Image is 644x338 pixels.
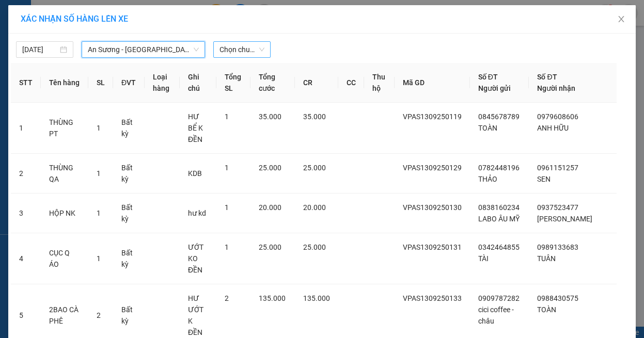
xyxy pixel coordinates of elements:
[478,305,514,325] span: cici coffee - châu
[225,243,229,251] span: 1
[537,215,592,223] span: [PERSON_NAME]
[193,46,199,53] span: down
[478,243,520,251] span: 0342464855
[537,112,578,121] span: 0979608606
[41,154,88,194] td: THÙNG QA
[478,175,497,183] span: THẢO
[88,63,113,103] th: SL
[537,294,578,302] span: 0988430575
[537,305,556,314] span: TOÀN
[225,294,229,302] span: 2
[403,294,462,302] span: VPAS1309250133
[338,63,364,103] th: CC
[259,294,286,302] span: 135.000
[41,194,88,233] td: HỘP NK
[216,63,250,103] th: Tổng SL
[478,215,520,223] span: LABO ÂU MỸ
[11,63,41,103] th: STT
[478,73,498,81] span: Số ĐT
[250,63,295,103] th: Tổng cước
[113,154,145,194] td: Bất kỳ
[364,63,395,103] th: Thu hộ
[225,164,229,172] span: 1
[22,44,58,55] input: 14/09/2025
[41,233,88,284] td: CỤC Q ÁO
[303,203,326,212] span: 20.000
[11,233,41,284] td: 4
[259,112,281,121] span: 35.000
[403,112,462,121] span: VPAS1309250119
[97,124,101,132] span: 1
[145,63,180,103] th: Loại hàng
[303,112,326,121] span: 35.000
[478,112,520,121] span: 0845678789
[113,63,145,103] th: ĐVT
[537,254,556,263] span: TUÂN
[395,63,470,103] th: Mã GD
[21,14,128,24] span: XÁC NHẬN SỐ HÀNG LÊN XE
[478,164,520,172] span: 0782448196
[403,164,462,172] span: VPAS1309250129
[537,73,557,81] span: Số ĐT
[11,103,41,154] td: 1
[259,203,281,212] span: 20.000
[537,164,578,172] span: 0961151257
[41,63,88,103] th: Tên hàng
[295,63,338,103] th: CR
[113,194,145,233] td: Bất kỳ
[259,164,281,172] span: 25.000
[478,203,520,212] span: 0838160234
[537,203,578,212] span: 0937523477
[537,124,569,132] span: ANH HỮU
[478,294,520,302] span: 0909787282
[219,42,264,57] span: Chọn chuyến
[188,112,203,143] span: HƯ BỂ K ĐỀN
[617,15,625,23] span: close
[303,243,326,251] span: 25.000
[403,203,462,212] span: VPAS1309250130
[97,311,101,319] span: 2
[225,203,229,212] span: 1
[537,243,578,251] span: 0989133683
[113,103,145,154] td: Bất kỳ
[97,254,101,263] span: 1
[180,63,216,103] th: Ghi chú
[97,169,101,178] span: 1
[537,84,575,92] span: Người nhận
[259,243,281,251] span: 25.000
[188,294,203,336] span: HƯ ƯỚT K ĐỀN
[303,294,330,302] span: 135.000
[88,42,198,57] span: An Sương - Tây Ninh
[113,233,145,284] td: Bất kỳ
[225,112,229,121] span: 1
[188,209,206,217] span: hư kd
[188,169,202,178] span: KDB
[303,164,326,172] span: 25.000
[537,175,551,183] span: SEN
[403,243,462,251] span: VPAS1309250131
[97,209,101,217] span: 1
[478,84,511,92] span: Người gửi
[11,154,41,194] td: 2
[188,243,203,274] span: ƯỚT KO ĐỀN
[41,103,88,154] td: THÙNG PT
[478,124,497,132] span: TOÀN
[11,194,41,233] td: 3
[478,254,489,263] span: TÀI
[607,5,636,34] button: Close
